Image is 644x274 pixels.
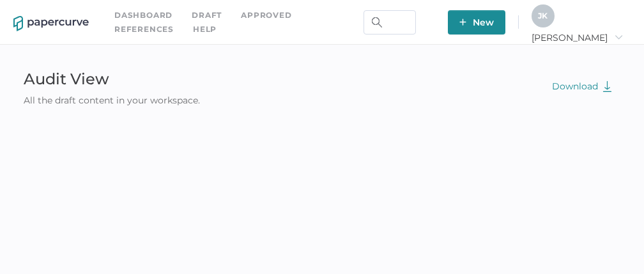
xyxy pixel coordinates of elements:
[532,32,623,43] span: [PERSON_NAME]
[10,65,214,93] div: Audit View
[538,11,548,20] span: J K
[539,74,625,98] button: Download
[552,80,612,92] span: Download
[241,8,291,22] a: Approved
[459,19,466,26] img: plus-white.e19ec114.svg
[13,16,89,31] img: papercurve-logo-colour.7244d18c.svg
[614,33,623,42] i: arrow_right
[114,22,174,36] a: References
[10,93,214,107] div: All the draft content in your workspace.
[192,8,222,22] a: Draft
[114,8,172,22] a: Dashboard
[364,10,416,34] input: Search Workspace
[193,22,217,36] div: help
[372,17,382,27] img: search.bf03fe8b.svg
[602,80,612,92] img: download-green.2f70a7b3.svg
[448,10,505,34] button: New
[459,10,494,34] span: New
